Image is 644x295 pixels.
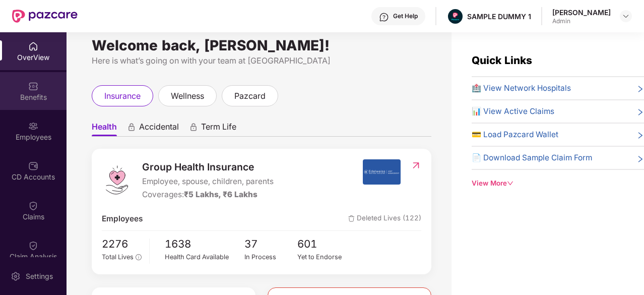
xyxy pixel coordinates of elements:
div: Health Card Available [165,252,244,262]
span: Quick Links [472,54,532,67]
img: svg+xml;base64,PHN2ZyBpZD0iQ2xhaW0iIHhtbG5zPSJodHRwOi8vd3d3LnczLm9yZy8yMDAwL3N2ZyIgd2lkdGg9IjIwIi... [28,241,38,251]
img: New Pazcare Logo [12,10,78,23]
span: 2276 [102,236,142,253]
div: Get Help [393,12,418,20]
span: Employees [102,213,143,225]
img: svg+xml;base64,PHN2ZyBpZD0iQ0RfQWNjb3VudHMiIGRhdGEtbmFtZT0iQ0QgQWNjb3VudHMiIHhtbG5zPSJodHRwOi8vd3... [28,161,38,171]
div: animation [127,123,136,132]
img: svg+xml;base64,PHN2ZyBpZD0iSGVscC0zMngzMiIgeG1sbnM9Imh0dHA6Ly93d3cudzMub3JnLzIwMDAvc3ZnIiB3aWR0aD... [379,12,389,22]
div: [PERSON_NAME] [552,8,611,17]
div: SAMPLE DUMMY 1 [467,12,531,21]
span: Health [92,122,117,136]
span: 1638 [165,236,244,253]
img: svg+xml;base64,PHN2ZyBpZD0iRHJvcGRvd24tMzJ4MzIiIHhtbG5zPSJodHRwOi8vd3d3LnczLm9yZy8yMDAwL3N2ZyIgd2... [622,12,630,20]
div: Here is what’s going on with your team at [GEOGRAPHIC_DATA] [92,54,431,67]
img: svg+xml;base64,PHN2ZyBpZD0iSG9tZSIgeG1sbnM9Imh0dHA6Ly93d3cudzMub3JnLzIwMDAvc3ZnIiB3aWR0aD0iMjAiIG... [28,41,38,51]
div: Settings [23,271,56,281]
span: wellness [171,90,204,102]
span: 🏥 View Network Hospitals [472,82,571,94]
img: svg+xml;base64,PHN2ZyBpZD0iU2V0dGluZy0yMHgyMCIgeG1sbnM9Imh0dHA6Ly93d3cudzMub3JnLzIwMDAvc3ZnIiB3aW... [11,271,21,281]
span: Total Lives [102,253,134,261]
span: right [636,84,644,94]
img: RedirectIcon [411,160,421,170]
div: Coverages: [142,189,274,201]
span: right [636,154,644,164]
img: svg+xml;base64,PHN2ZyBpZD0iRW1wbG95ZWVzIiB4bWxucz0iaHR0cDovL3d3dy53My5vcmcvMjAwMC9zdmciIHdpZHRoPS... [28,121,38,131]
img: insurerIcon [363,159,401,185]
span: Group Health Insurance [142,159,274,174]
span: pazcard [234,90,266,102]
img: svg+xml;base64,PHN2ZyBpZD0iQ2xhaW0iIHhtbG5zPSJodHRwOi8vd3d3LnczLm9yZy8yMDAwL3N2ZyIgd2lkdGg9IjIwIi... [28,201,38,211]
span: down [507,180,513,187]
div: View More [472,178,644,189]
span: info-circle [136,254,141,260]
span: Employee, spouse, children, parents [142,175,274,188]
span: ₹5 Lakhs, ₹6 Lakhs [184,190,257,199]
span: 💳 Load Pazcard Wallet [472,129,558,141]
span: 📄 Download Sample Claim Form [472,152,592,164]
div: Yet to Endorse [297,252,351,262]
div: Welcome back, [PERSON_NAME]! [92,41,431,49]
span: right [636,107,644,117]
div: Admin [552,17,611,25]
div: In Process [244,252,298,262]
img: logo [102,165,132,195]
span: 📊 View Active Claims [472,105,554,117]
img: Pazcare_Alternative_logo-01-01.png [448,9,463,24]
span: Accidental [139,122,179,136]
span: 37 [244,236,298,253]
span: right [636,131,644,141]
span: Term Life [201,122,236,136]
div: animation [189,123,198,132]
img: deleteIcon [348,215,355,222]
span: Deleted Lives (122) [348,213,421,225]
span: insurance [104,90,141,102]
img: svg+xml;base64,PHN2ZyBpZD0iQmVuZWZpdHMiIHhtbG5zPSJodHRwOi8vd3d3LnczLm9yZy8yMDAwL3N2ZyIgd2lkdGg9Ij... [28,81,38,91]
span: 601 [297,236,351,253]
